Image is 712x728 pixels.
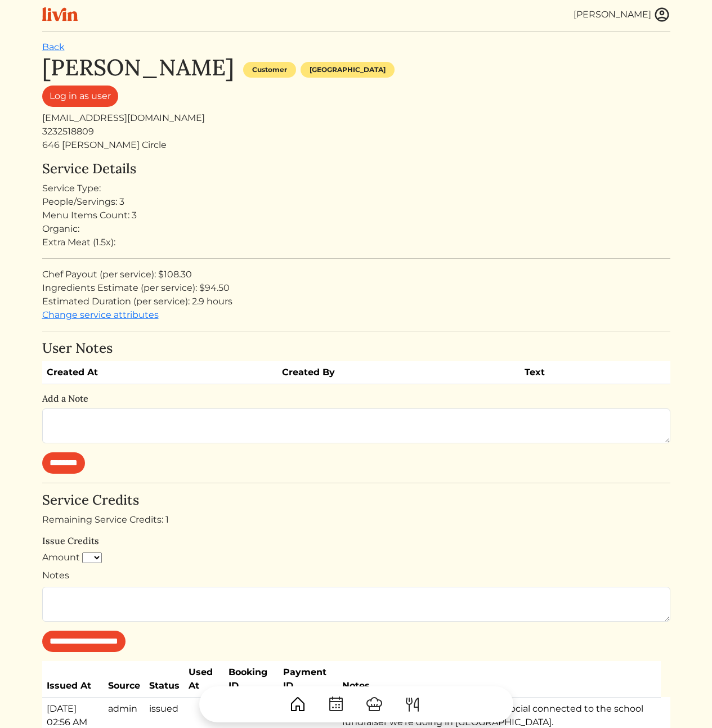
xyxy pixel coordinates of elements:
img: House-9bf13187bcbb5817f509fe5e7408150f90897510c4275e13d0d5fca38e0b5951.svg [289,695,307,713]
div: Extra Meat (1.5x): [42,236,670,249]
div: [GEOGRAPHIC_DATA] [301,62,395,78]
th: Issued At [42,661,104,698]
img: livin-logo-a0d97d1a881af30f6274990eb6222085a2533c92bbd1e4f22c21b4f0d0e3210c.svg [42,7,78,21]
label: Amount [42,551,80,564]
a: Change service attributes [42,309,159,320]
th: Source [104,661,145,698]
div: [PERSON_NAME] [574,8,651,21]
a: Back [42,42,65,52]
a: Log in as user [42,86,118,107]
th: Status [145,661,184,698]
div: Chef Payout (per service): $108.30 [42,268,670,281]
div: Organic: [42,222,670,236]
img: CalendarDots-5bcf9d9080389f2a281d69619e1c85352834be518fbc73d9501aef674afc0d57.svg [327,695,345,713]
div: Ingredients Estimate (per service): $94.50 [42,281,670,295]
img: user_account-e6e16d2ec92f44fc35f99ef0dc9cddf60790bfa021a6ecb1c896eb5d2907b31c.svg [653,6,670,23]
img: ForkKnife-55491504ffdb50bab0c1e09e7649658475375261d09fd45db06cec23bce548bf.svg [404,695,422,713]
div: Remaining Service Credits: 1 [42,513,670,527]
div: [EMAIL_ADDRESS][DOMAIN_NAME] [42,111,670,125]
h4: Service Details [42,161,670,177]
div: People/Servings: 3 [42,195,670,209]
h1: [PERSON_NAME] [42,54,234,81]
th: Notes [338,661,661,698]
h4: User Notes [42,340,670,357]
th: Text [520,361,635,384]
h6: Issue Credits [42,536,670,546]
h4: Service Credits [42,492,670,509]
th: Booking ID [224,661,279,698]
th: Used At [184,661,224,698]
th: Created By [277,361,520,384]
div: 3232518809 [42,125,670,138]
div: Menu Items Count: 3 [42,209,670,222]
th: Created At [42,361,278,384]
h6: Add a Note [42,393,670,404]
img: ChefHat-a374fb509e4f37eb0702ca99f5f64f3b6956810f32a249b33092029f8484b388.svg [365,695,383,713]
div: 646 [PERSON_NAME] Circle [42,138,670,152]
div: Customer [243,62,296,78]
div: Service Type: [42,182,670,195]
th: Payment ID [279,661,338,698]
div: Estimated Duration (per service): 2.9 hours [42,295,670,308]
label: Notes [42,569,69,582]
